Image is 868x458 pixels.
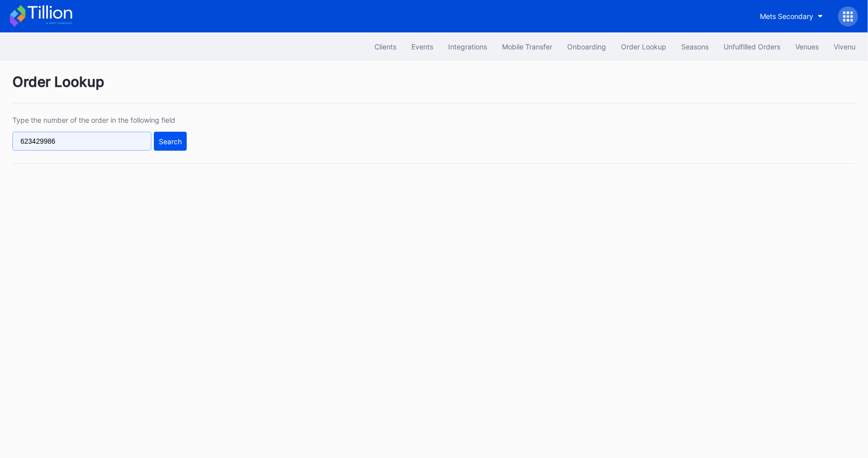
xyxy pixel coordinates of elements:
div: Search [159,137,182,146]
button: Seasons [674,37,716,56]
button: Onboarding [560,37,614,56]
input: GT59662 [12,132,151,151]
div: Venues [795,42,819,51]
button: Events [404,37,441,56]
div: Mets Secondary [760,12,813,20]
button: Order Lookup [614,37,674,56]
div: Clients [374,42,396,51]
button: Venues [788,37,826,56]
button: Search [154,132,187,151]
button: Mets Secondary [752,7,831,25]
div: Order Lookup [12,73,856,103]
div: Seasons [681,42,709,51]
div: Unfulfilled Orders [724,42,780,51]
div: Order Lookup [621,42,666,51]
button: Unfulfilled Orders [716,37,788,56]
div: Type the number of the order in the following field [12,116,187,124]
button: Mobile Transfer [495,37,560,56]
button: Vivenu [826,37,863,56]
div: Integrations [448,42,487,51]
button: Clients [367,37,404,56]
div: Events [411,42,433,51]
div: Onboarding [567,42,606,51]
div: Mobile Transfer [502,42,552,51]
div: Vivenu [834,42,856,51]
button: Integrations [441,37,495,56]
